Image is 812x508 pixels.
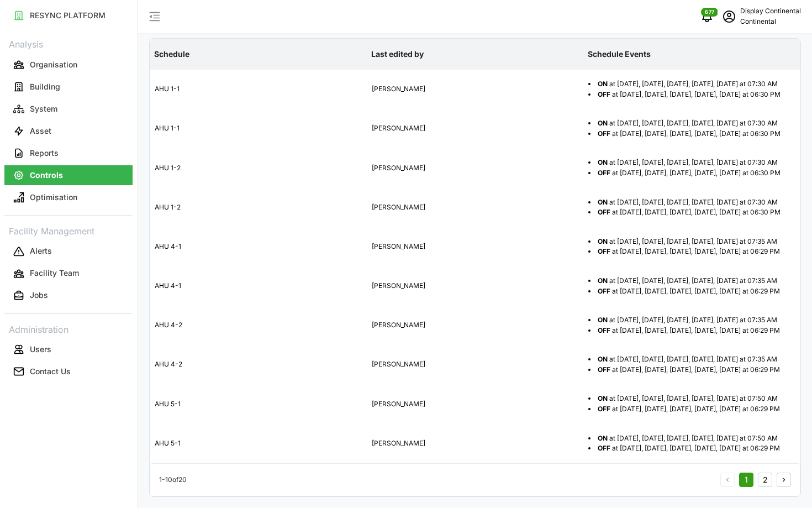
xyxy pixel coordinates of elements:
[4,286,133,306] button: Jobs
[30,103,57,114] p: System
[30,10,106,21] p: RESYNC PLATFORM
[4,143,133,163] button: Reports
[598,90,610,98] span: OFF
[620,247,780,255] span: [DATE], [DATE], [DATE], [DATE], [DATE] at 06:29 PM
[617,434,778,442] span: [DATE], [DATE], [DATE], [DATE], [DATE] at 07:50 AM
[617,80,778,88] span: [DATE], [DATE], [DATE], [DATE], [DATE] at 07:30 AM
[598,354,777,365] span: at
[598,286,780,297] span: at
[30,170,63,181] p: Controls
[586,40,798,69] p: Schedule Events
[4,264,133,284] button: Facility Team
[617,394,778,402] span: [DATE], [DATE], [DATE], [DATE], [DATE] at 07:50 AM
[4,186,133,208] a: Optimisation
[4,142,133,164] a: Reports
[4,263,133,285] a: Facility Team
[620,169,781,177] span: [DATE], [DATE], [DATE], [DATE], [DATE] at 06:30 PM
[598,158,608,166] span: ON
[155,124,362,133] p: AHU 1-1
[598,247,610,255] span: OFF
[30,290,48,301] p: Jobs
[155,85,362,94] p: AHU 1-1
[598,118,778,129] span: at
[620,405,780,413] span: [DATE], [DATE], [DATE], [DATE], [DATE] at 06:29 PM
[30,59,77,70] p: Organisation
[4,99,133,119] button: System
[4,321,133,337] p: Administration
[598,365,780,375] span: at
[598,198,608,206] span: ON
[617,198,778,206] span: [DATE], [DATE], [DATE], [DATE], [DATE] at 07:30 AM
[372,164,579,173] p: [PERSON_NAME]
[598,208,610,216] span: OFF
[155,281,362,291] p: AHU 4-1
[598,79,778,90] span: at
[598,129,610,138] span: OFF
[4,240,133,263] a: Alerts
[4,187,133,207] button: Optimisation
[598,158,778,168] span: at
[4,362,133,381] button: Contact Us
[4,6,133,25] button: RESYNC PLATFORM
[4,285,133,307] a: Jobs
[4,55,133,75] button: Organisation
[30,192,77,203] p: Optimisation
[598,276,608,285] span: ON
[155,321,362,330] p: AHU 4-2
[718,6,740,28] button: schedule
[30,148,59,159] p: Reports
[740,17,801,27] p: Continental
[372,360,579,369] p: [PERSON_NAME]
[620,444,780,452] span: [DATE], [DATE], [DATE], [DATE], [DATE] at 06:29 PM
[598,444,610,452] span: OFF
[4,242,133,261] button: Alerts
[598,316,608,324] span: ON
[30,81,60,92] p: Building
[4,77,133,97] button: Building
[620,287,780,295] span: [DATE], [DATE], [DATE], [DATE], [DATE] at 06:29 PM
[598,247,780,257] span: at
[696,6,718,28] button: notifications
[617,316,777,324] span: [DATE], [DATE], [DATE], [DATE], [DATE] at 07:35 AM
[598,394,608,402] span: ON
[598,169,610,177] span: OFF
[617,276,777,285] span: [DATE], [DATE], [DATE], [DATE], [DATE] at 07:35 AM
[598,365,610,374] span: OFF
[620,129,781,138] span: [DATE], [DATE], [DATE], [DATE], [DATE] at 06:30 PM
[4,4,133,27] a: RESYNC PLATFORM
[598,129,781,139] span: at
[30,245,52,256] p: Alerts
[598,394,778,404] span: at
[598,119,608,127] span: ON
[155,400,362,409] p: AHU 5-1
[372,124,579,133] p: [PERSON_NAME]
[598,276,777,286] span: at
[598,237,777,247] span: at
[598,355,608,363] span: ON
[30,344,51,355] p: Users
[4,339,133,359] button: Users
[598,207,781,218] span: at
[617,158,778,166] span: [DATE], [DATE], [DATE], [DATE], [DATE] at 07:30 AM
[4,120,133,142] a: Asset
[4,76,133,98] a: Building
[372,85,579,94] p: [PERSON_NAME]
[739,473,753,487] button: 1
[4,222,133,238] p: Facility Management
[372,203,579,212] p: [PERSON_NAME]
[4,165,133,185] button: Controls
[617,119,778,127] span: [DATE], [DATE], [DATE], [DATE], [DATE] at 07:30 AM
[598,433,778,444] span: at
[4,338,133,360] a: Users
[740,6,801,17] p: Display Continental
[372,281,579,291] p: [PERSON_NAME]
[598,197,778,208] span: at
[152,40,365,69] p: Schedule
[705,8,714,16] span: 677
[598,315,777,326] span: at
[4,98,133,120] a: System
[758,473,772,487] button: 2
[617,355,777,363] span: [DATE], [DATE], [DATE], [DATE], [DATE] at 07:35 AM
[4,164,133,186] a: Controls
[4,35,133,51] p: Analysis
